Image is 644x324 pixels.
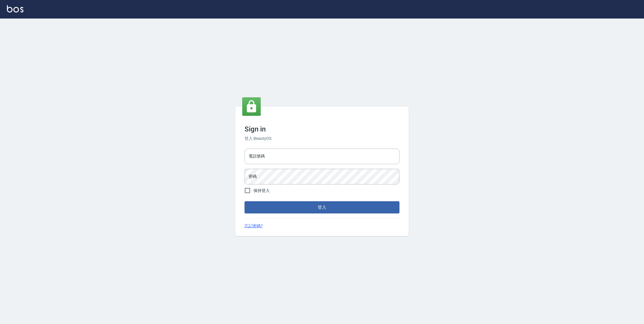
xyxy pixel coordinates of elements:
h6: 登入 BeautyOS [245,136,399,142]
h3: Sign in [245,125,399,133]
button: 登入 [245,201,399,213]
img: Logo [7,5,23,12]
span: 保持登入 [253,188,270,194]
a: 忘記密碼? [245,223,263,229]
